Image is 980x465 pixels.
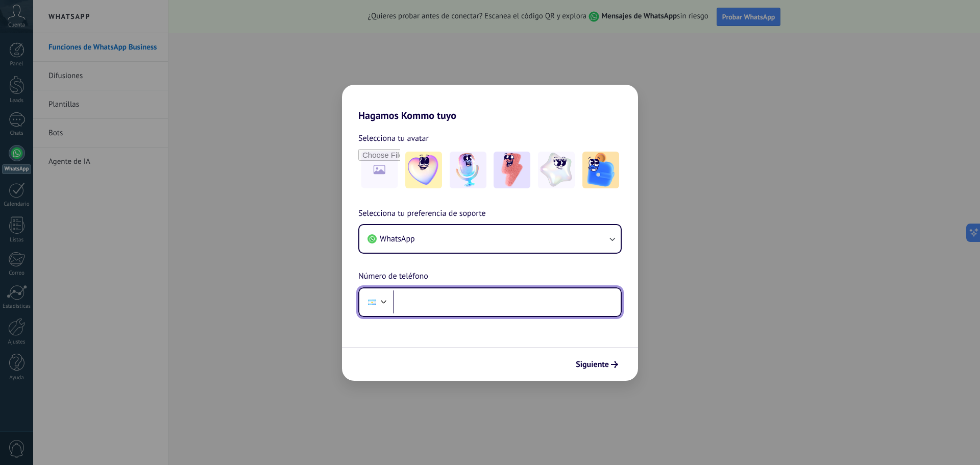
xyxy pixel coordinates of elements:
h2: Hagamos Kommo tuyo [342,85,638,121]
button: Siguiente [571,356,623,373]
img: -4.jpeg [538,152,575,188]
div: Argentina: + 54 [362,291,382,313]
span: Selecciona tu preferencia de soporte [358,207,486,221]
span: Siguiente [576,361,609,368]
button: WhatsApp [359,225,621,253]
img: -5.jpeg [582,152,619,188]
img: -2.jpeg [450,152,486,188]
img: -3.jpeg [494,152,530,188]
span: Selecciona tu avatar [358,132,429,145]
span: Número de teléfono [358,270,428,283]
span: WhatsApp [380,234,415,244]
img: -1.jpeg [405,152,442,188]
